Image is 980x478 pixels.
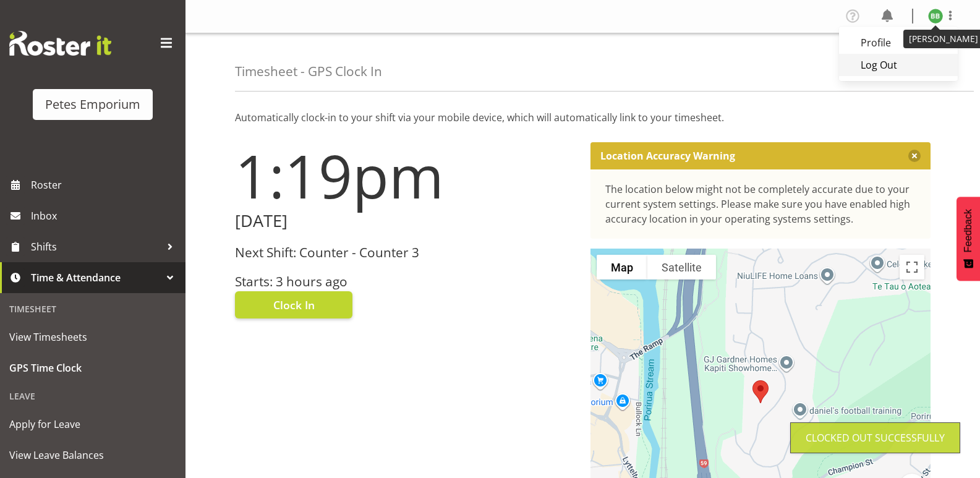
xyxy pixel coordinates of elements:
[605,182,916,226] div: The location below might not be completely accurate due to your current system settings. Please m...
[3,296,182,322] div: Timesheet
[31,268,161,287] span: Time & Attendance
[908,150,921,162] button: Close message
[235,142,576,209] h1: 1:19pm
[31,176,179,194] span: Roster
[3,409,182,440] a: Apply for Leave
[31,237,161,256] span: Shifts
[235,291,352,318] button: Clock In
[957,197,980,281] button: Feedback - Show survey
[235,245,576,260] h3: Next Shift: Counter - Counter 3
[839,32,958,54] a: Profile
[3,440,182,471] a: View Leave Balances
[9,328,176,346] span: View Timesheets
[647,255,716,280] button: Show satellite imagery
[900,255,924,280] button: Toggle fullscreen view
[273,297,315,313] span: Clock In
[31,207,179,225] span: Inbox
[9,31,111,56] img: Rosterit website logo
[9,415,176,433] span: Apply for Leave
[235,110,931,125] p: Automatically clock-in to your shift via your mobile device, which will automatically link to you...
[9,446,176,464] span: View Leave Balances
[3,322,182,352] a: View Timesheets
[597,255,647,280] button: Show street map
[3,383,182,409] div: Leave
[806,430,945,445] div: Clocked out Successfully
[600,150,735,162] p: Location Accuracy Warning
[235,64,382,79] h4: Timesheet - GPS Clock In
[963,209,974,252] span: Feedback
[235,275,576,289] h3: Starts: 3 hours ago
[45,95,140,114] div: Petes Emporium
[9,359,176,377] span: GPS Time Clock
[928,9,943,23] img: beena-bist9974.jpg
[3,352,182,383] a: GPS Time Clock
[235,211,576,231] h2: [DATE]
[839,54,958,76] a: Log Out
